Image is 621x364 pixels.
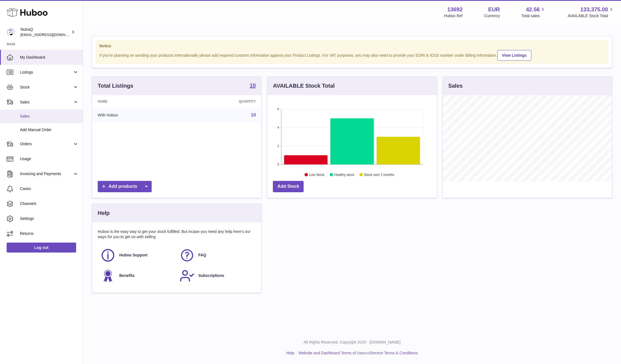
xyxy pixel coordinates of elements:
[278,144,279,148] text: 2
[20,70,73,75] span: Listings
[580,6,608,13] span: 133,375.00
[20,186,79,191] span: Cases
[20,201,79,206] span: Channels
[20,55,79,60] span: My Dashboard
[198,273,224,278] span: Subscriptions
[100,248,174,263] a: Huboo Support
[98,209,110,217] h3: Help
[198,253,206,258] span: FAQ
[180,248,253,263] a: FAQ
[92,95,181,108] th: Name
[119,273,134,278] span: Benefits
[100,268,174,283] a: Benefits
[521,6,546,19] a: 42.56 Total sales
[20,171,73,176] span: Invoicing and Payments
[484,13,500,19] div: Currency
[278,126,279,129] text: 4
[273,82,335,90] h3: AVAILABLE Stock Total
[20,127,79,132] span: Add Manual Order
[278,163,279,166] text: 0
[7,28,15,36] img: log@nutraq.com
[181,95,261,108] th: Quantity
[20,85,73,90] span: Stock
[180,268,253,283] a: Subscriptions
[20,27,70,37] div: NutraQ
[119,253,148,258] span: Huboo Support
[296,350,418,356] li: and
[251,113,256,117] a: 10
[568,6,614,19] a: 133,375.00 AVAILABLE Stock Total
[20,32,81,37] span: [EMAIL_ADDRESS][DOMAIN_NAME]
[99,49,605,61] div: If you're planning on sending your products internationally please add required customs informati...
[370,351,418,355] a: Service Terms & Conditions
[20,231,79,236] span: Returns
[286,351,294,355] a: Help
[364,173,394,177] text: Stock over 2 months
[98,181,152,192] a: Add products
[20,100,73,105] span: Sales
[521,13,546,19] span: Total sales
[250,83,256,89] a: 10
[309,173,325,177] text: Low Stock
[334,173,355,177] text: Healthy stock
[448,82,463,90] h3: Sales
[526,6,540,13] span: 42.56
[568,13,614,19] span: AVAILABLE Stock Total
[447,6,463,13] strong: 13692
[250,83,256,88] strong: 10
[7,243,76,253] a: Log out
[497,50,531,61] a: View Listings
[98,82,133,90] h3: Total Listings
[87,340,617,345] p: All Rights Reserved. Copyright 2025 - [DOMAIN_NAME]
[488,6,500,13] strong: EUR
[20,156,79,162] span: Usage
[20,141,73,147] span: Orders
[20,114,79,119] span: Sales
[273,181,304,192] a: Add Stock
[278,107,279,111] text: 6
[99,43,605,49] strong: Notice
[298,351,364,355] a: Website and Dashboard Terms of Use
[20,216,79,221] span: Settings
[98,229,256,240] p: Huboo is the easy way to get your stock fulfilled. But incase you need any help here's our ways f...
[444,13,463,19] div: Huboo Ref
[92,108,181,122] td: With Huboo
